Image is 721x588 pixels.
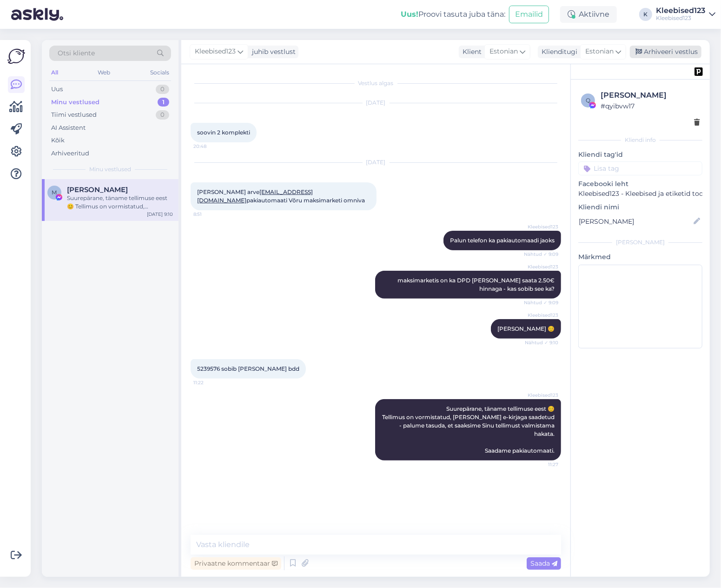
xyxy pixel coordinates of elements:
[49,67,60,79] div: All
[7,47,25,65] img: Askly Logo
[156,85,169,94] div: 0
[51,123,86,133] div: AI Assistent
[639,8,652,21] div: K
[578,136,702,144] div: Kliendi info
[489,47,518,57] span: Estonian
[193,379,228,386] span: 11:22
[530,559,557,568] span: Saada
[401,10,418,19] b: Uus!
[148,67,171,79] div: Socials
[191,99,561,107] div: [DATE]
[51,136,65,145] div: Kõik
[51,110,97,120] div: Tiimi vestlused
[523,299,558,306] span: Nähtud ✓ 9:09
[523,223,558,230] span: Kleebised123
[578,238,702,247] div: [PERSON_NAME]
[96,67,112,79] div: Web
[656,7,715,22] a: Kleebised123Kleebised123
[578,179,702,189] p: Facebooki leht
[89,165,131,174] span: Minu vestlused
[158,98,169,107] div: 1
[191,557,281,570] div: Privaatne kommentaar
[51,149,89,158] div: Arhiveeritud
[147,211,173,218] div: [DATE] 9:10
[560,6,617,23] div: Aktiivne
[578,161,702,175] input: Lisa tag
[195,47,236,57] span: Kleebised123
[67,194,173,211] div: Suurepärane, täname tellimuse eest 😊 Tellimus on vormistatud, [PERSON_NAME] e-kirjaga saadetud - ...
[538,47,577,57] div: Klienditugi
[630,46,701,58] div: Arhiveeri vestlus
[382,405,556,454] span: Suurepärane, täname tellimuse eest 😊 Tellimus on vormistatud, [PERSON_NAME] e-kirjaga saadetud - ...
[191,79,561,87] div: Vestlus algas
[193,143,228,150] span: 20:48
[579,216,692,227] input: Lisa nimi
[656,14,705,22] div: Kleebised123
[601,101,700,111] div: # qyibvw17
[578,189,702,199] p: Kleebised123 - Kleebised ja etiketid toodetele ning kleebised autodele.
[248,47,296,57] div: juhib vestlust
[58,48,95,58] span: Otsi kliente
[459,47,482,57] div: Klient
[523,339,558,346] span: Nähtud ✓ 9:10
[523,312,558,319] span: Kleebised123
[523,461,558,468] span: 11:27
[578,150,702,160] p: Kliendi tag'id
[156,110,169,120] div: 0
[197,365,299,372] span: 5239576 sobib [PERSON_NAME] bdd
[197,129,250,136] span: soovin 2 komplekti
[509,6,549,23] button: Emailid
[601,90,700,101] div: [PERSON_NAME]
[52,189,57,196] span: M
[578,202,702,212] p: Kliendi nimi
[586,97,590,104] span: q
[695,67,703,76] img: pd
[523,251,558,258] span: Nähtud ✓ 9:09
[401,9,505,20] div: Proovi tasuta juba täna:
[51,98,99,107] div: Minu vestlused
[51,85,63,94] div: Uus
[656,7,705,14] div: Kleebised123
[585,47,614,57] span: Estonian
[578,252,702,262] p: Märkmed
[67,186,128,194] span: Merike Niitmets
[397,277,556,292] span: maksimarketis on ka DPD [PERSON_NAME] saata 2.50€ hinnaga - kas sobib see ka?
[191,158,561,167] div: [DATE]
[193,211,228,218] span: 8:51
[523,392,558,399] span: Kleebised123
[450,237,555,244] span: Palun telefon ka pakiautomaadi jaoks
[197,188,365,204] span: [PERSON_NAME] arve pakiautomaati Võru maksimarketi omniva
[523,263,558,270] span: Kleebised123
[497,325,555,332] span: [PERSON_NAME] 😊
